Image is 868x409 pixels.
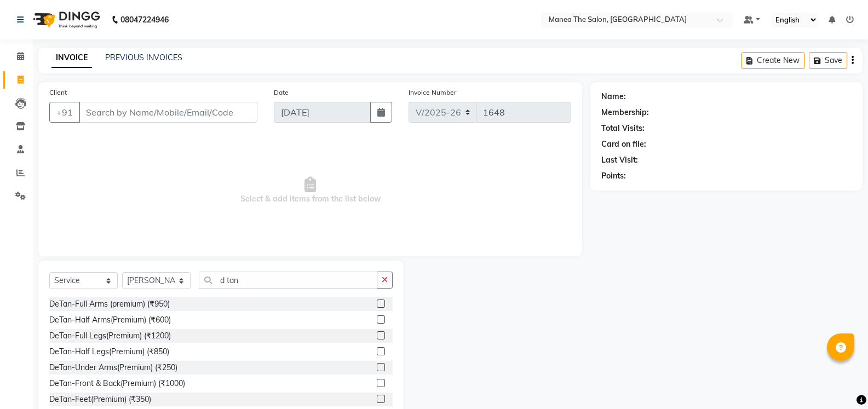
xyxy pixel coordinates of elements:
[49,378,185,389] div: DeTan-Front & Back(Premium) (₹1000)
[49,136,571,245] span: Select & add items from the list below
[79,102,257,123] input: Search by Name/Mobile/Email/Code
[49,88,67,97] label: Client
[409,88,456,97] label: Invoice Number
[51,48,92,68] a: INVOICE
[28,4,103,35] img: logo
[105,53,182,62] a: PREVIOUS INVOICES
[49,346,169,358] div: DeTan-Half Legs(Premium) (₹850)
[809,52,847,69] button: Save
[741,52,804,69] button: Create New
[601,154,638,166] div: Last Visit:
[49,394,151,405] div: DeTan-Feet(Premium) (₹350)
[120,4,169,35] b: 08047224946
[49,298,170,310] div: DeTan-Full Arms (premium) (₹950)
[49,330,171,342] div: DeTan-Full Legs(Premium) (₹1200)
[49,362,177,373] div: DeTan-Under Arms(Premium) (₹250)
[601,123,645,134] div: Total Visits:
[49,314,171,326] div: DeTan-Half Arms(Premium) (₹600)
[49,102,80,123] button: +91
[601,91,626,102] div: Name:
[274,88,289,97] label: Date
[601,139,646,150] div: Card on file:
[601,170,626,182] div: Points:
[199,272,377,289] input: Search or Scan
[601,107,649,118] div: Membership:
